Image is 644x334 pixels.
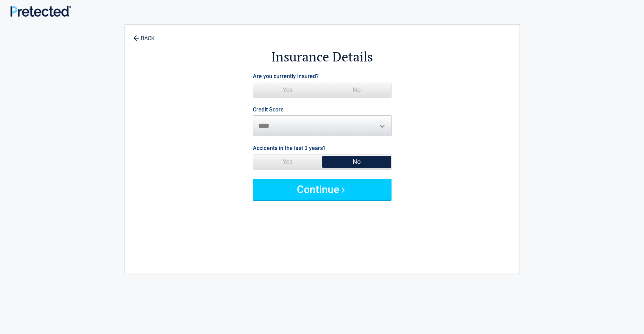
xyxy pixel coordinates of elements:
[253,155,322,169] span: Yes
[322,83,391,97] span: No
[253,179,392,200] button: Continue
[322,155,391,169] span: No
[253,143,326,153] label: Accidents in the last 3 years?
[253,83,322,97] span: Yes
[253,107,284,112] label: Credit Score
[132,29,156,41] a: BACK
[10,6,71,17] img: Main Logo
[163,48,481,66] h2: Insurance Details
[253,72,319,81] label: Are you currently insured?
